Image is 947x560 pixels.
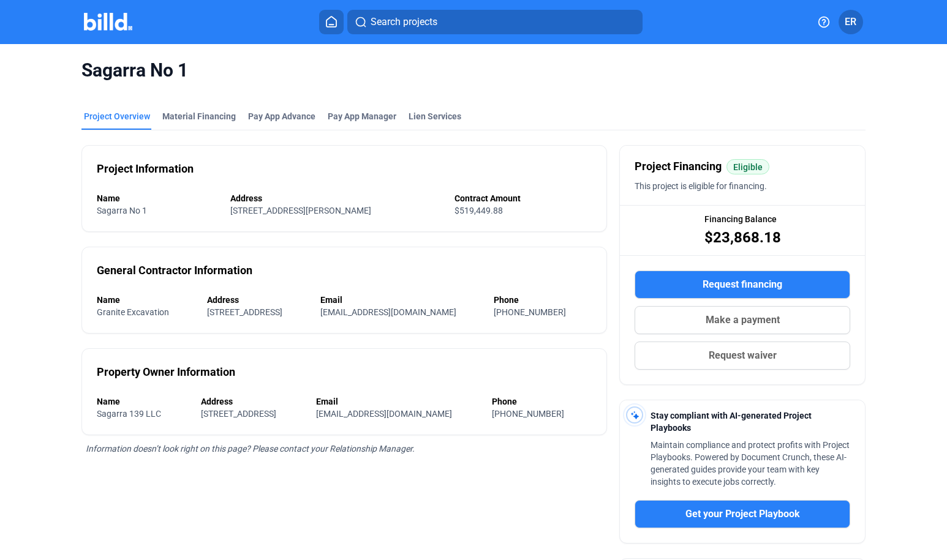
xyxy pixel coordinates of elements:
[635,500,850,528] button: Get your Project Playbook
[651,440,850,487] span: Maintain compliance and protect profits with Project Playbooks. Powered by Document Crunch, these...
[455,206,503,215] span: $519,449.88
[726,159,769,174] mat-chip: Eligible
[651,411,812,433] span: Stay compliant with AI-generated Project Playbooks
[320,294,482,306] div: Email
[492,409,564,419] span: [PHONE_NUMBER]
[316,409,452,419] span: [EMAIL_ADDRESS][DOMAIN_NAME]
[84,13,132,31] img: Billd Company Logo
[84,110,150,122] div: Project Overview
[492,395,592,408] div: Phone
[230,192,442,204] div: Address
[97,395,189,408] div: Name
[635,158,722,175] span: Project Financing
[316,395,480,408] div: Email
[371,15,437,29] span: Search projects
[709,348,777,363] span: Request waiver
[97,307,169,317] span: Granite Excavation
[455,192,592,204] div: Contract Amount
[201,409,276,419] span: [STREET_ADDRESS]
[703,277,782,292] span: Request financing
[97,192,218,204] div: Name
[635,342,850,370] button: Request waiver
[845,15,856,29] span: ER
[97,262,252,279] div: General Contractor Information
[248,110,315,122] div: Pay App Advance
[97,364,235,381] div: Property Owner Information
[839,10,863,34] button: ER
[207,307,282,317] span: [STREET_ADDRESS]
[635,271,850,299] button: Request financing
[685,507,800,521] span: Get your Project Playbook
[635,181,767,191] span: This project is eligible for financing.
[494,307,566,317] span: [PHONE_NUMBER]
[706,313,780,327] span: Make a payment
[97,160,194,177] div: Project Information
[97,409,161,419] span: Sagarra 139 LLC
[81,59,866,82] span: Sagarra No 1
[328,110,396,122] span: Pay App Manager
[320,307,456,317] span: [EMAIL_ADDRESS][DOMAIN_NAME]
[635,306,850,334] button: Make a payment
[347,10,643,34] button: Search projects
[494,294,592,306] div: Phone
[409,110,461,122] div: Lien Services
[162,110,236,122] div: Material Financing
[201,395,304,408] div: Address
[704,228,781,247] span: $23,868.18
[704,213,777,225] span: Financing Balance
[97,206,147,215] span: Sagarra No 1
[86,444,415,454] span: Information doesn’t look right on this page? Please contact your Relationship Manager.
[207,294,308,306] div: Address
[97,294,195,306] div: Name
[230,206,371,215] span: [STREET_ADDRESS][PERSON_NAME]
